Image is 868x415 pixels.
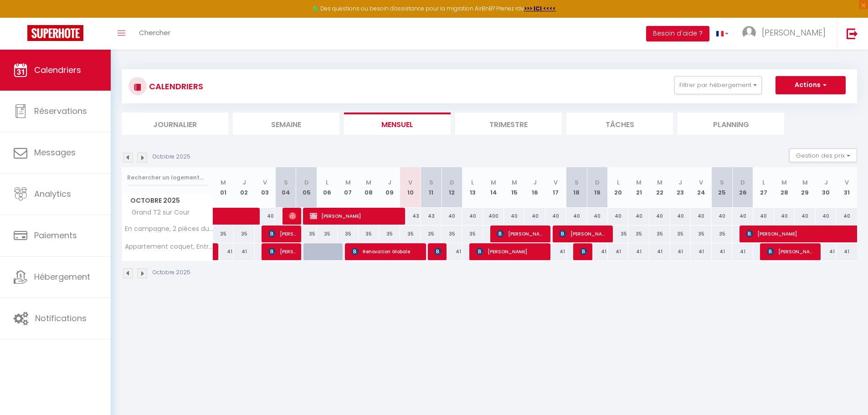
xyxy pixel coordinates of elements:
[795,167,816,208] th: 29
[122,194,213,207] span: Octobre 2025
[268,243,296,260] span: [PERSON_NAME]
[816,167,837,208] th: 30
[836,208,857,225] div: 40
[802,178,808,187] abbr: M
[545,243,566,260] div: 41
[587,208,608,225] div: 40
[649,167,670,208] th: 22
[275,167,296,208] th: 04
[317,167,338,208] th: 06
[762,178,765,187] abbr: L
[691,243,712,260] div: 41
[421,225,442,242] div: 35
[35,313,87,324] span: Notifications
[296,225,317,242] div: 35
[628,243,649,260] div: 41
[753,208,774,225] div: 40
[123,225,215,232] span: En campagne, 2 pièces duplex, arrivée autonome.
[462,167,483,208] th: 13
[132,18,177,50] a: Chercher
[304,178,309,187] abbr: D
[774,208,795,225] div: 40
[712,167,733,208] th: 25
[153,153,190,161] p: Octobre 2025
[732,208,753,225] div: 40
[566,113,673,135] li: Tâches
[674,76,762,94] button: Filtrer par hébergement
[732,243,753,260] div: 41
[242,178,246,187] abbr: J
[670,243,691,260] div: 41
[580,243,587,260] span: [PERSON_NAME]
[233,113,339,135] li: Semaine
[504,167,525,208] th: 15
[847,28,858,39] img: logout
[455,113,562,135] li: Trimestre
[34,230,77,241] span: Paiements
[816,243,837,260] div: 41
[836,167,857,208] th: 31
[524,167,545,208] th: 16
[442,243,462,260] div: 41
[421,167,442,208] th: 11
[636,178,642,187] abbr: M
[559,225,608,242] span: [PERSON_NAME]
[234,167,255,208] th: 02
[379,225,400,242] div: 35
[213,243,218,261] a: [PERSON_NAME]
[670,208,691,225] div: 40
[566,208,587,225] div: 40
[255,167,276,208] th: 03
[434,243,441,260] span: [PERSON_NAME]
[735,18,837,50] a: ... [PERSON_NAME]
[147,76,203,97] h3: CALENDRIERS
[234,225,255,242] div: 35
[608,225,629,242] div: 35
[450,178,454,187] abbr: D
[554,178,558,187] abbr: V
[421,208,442,225] div: 43
[545,167,566,208] th: 17
[123,243,215,250] span: Appartement coquet, Entrée autonome, [GEOGRAPHIC_DATA].
[34,271,90,282] span: Hébergement
[691,208,712,225] div: 40
[379,167,400,208] th: 09
[587,167,608,208] th: 19
[213,225,234,242] div: 35
[34,64,81,76] span: Calendriers
[139,28,170,37] span: Chercher
[123,208,192,218] span: Grand T2 sur Cour
[789,149,857,162] button: Gestion des prix
[845,178,849,187] abbr: V
[670,225,691,242] div: 35
[483,167,504,208] th: 14
[524,5,556,12] a: >>> ICI <<<<
[566,167,587,208] th: 18
[628,225,649,242] div: 35
[740,178,745,187] abbr: D
[657,178,663,187] abbr: M
[617,178,620,187] abbr: L
[213,243,234,260] div: 41
[476,243,546,260] span: [PERSON_NAME]
[34,188,71,200] span: Analytics
[691,167,712,208] th: 24
[351,243,421,260] span: Renovation Globale
[836,243,857,260] div: 41
[127,169,208,186] input: Rechercher un logement...
[359,225,380,242] div: 35
[483,208,504,225] div: 400
[774,167,795,208] th: 28
[153,268,190,277] p: Octobre 2025
[263,178,267,187] abbr: V
[595,178,600,187] abbr: D
[533,178,537,187] abbr: J
[824,178,828,187] abbr: J
[524,208,545,225] div: 40
[213,167,234,208] th: 01
[471,178,474,187] abbr: L
[268,225,296,242] span: [PERSON_NAME]
[628,167,649,208] th: 21
[608,208,629,225] div: 40
[359,167,380,208] th: 08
